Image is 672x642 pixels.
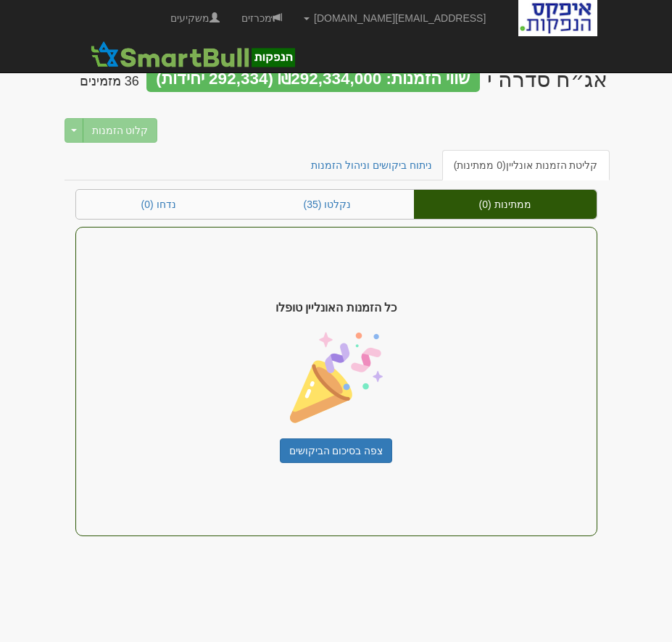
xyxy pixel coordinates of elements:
div: אספן גרופ בע"מ - אג״ח (סדרה י) - הנפקה לציבור [487,67,608,91]
a: נדחו (0) [76,190,241,219]
img: SmartBull Logo [86,40,299,69]
img: confetti [290,331,383,424]
a: קליטת הזמנות אונליין(0 ממתינות) [442,150,610,180]
a: ניתוח ביקושים וניהול הזמנות [299,150,444,180]
span: (0 ממתינות) [454,159,506,171]
h4: 36 מזמינים [80,75,139,89]
a: נקלטו (35) [241,190,414,219]
span: כל הזמנות האונליין טופלו [275,300,397,317]
a: צפה בסיכום הביקושים [280,438,393,463]
a: ממתינות (0) [414,190,597,219]
div: שווי הזמנות: ₪292,334,000 (292,334 יחידות) [146,67,480,92]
